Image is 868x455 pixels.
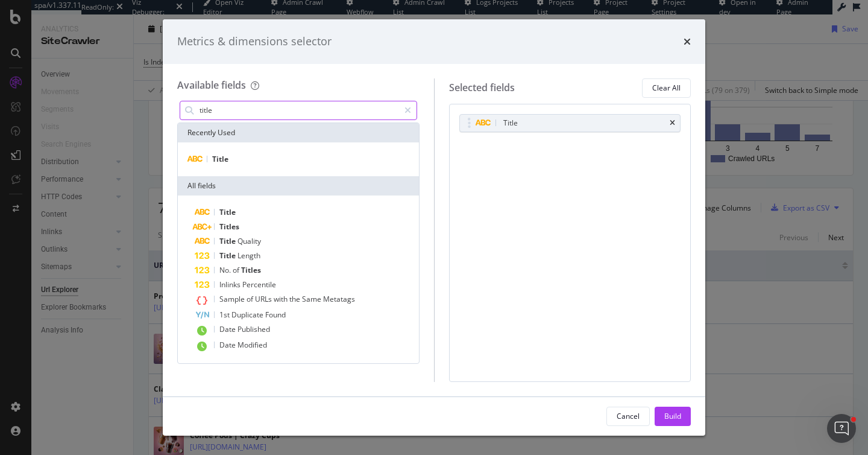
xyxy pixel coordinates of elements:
button: Build [655,407,691,426]
span: the [289,294,302,304]
span: No. [219,265,233,275]
div: Clear All [652,83,681,93]
iframe: Intercom live chat [827,414,856,443]
input: Search by field name [198,101,399,119]
div: Selected fields [449,81,515,95]
span: Date [219,340,237,350]
div: Recently Used [178,123,419,142]
span: Title [219,250,237,261]
span: Duplicate [231,310,265,320]
span: Length [237,250,260,261]
span: Percentile [242,279,276,290]
span: Metatags [323,294,355,304]
span: Same [302,294,323,304]
span: Titles [219,221,239,232]
span: Quality [237,236,261,246]
span: Title [219,236,237,246]
div: All fields [178,176,419,196]
div: Titletimes [459,114,681,132]
div: Build [664,411,681,421]
div: Metrics & dimensions selector [177,34,332,49]
span: with [274,294,289,304]
span: Title [212,154,228,164]
div: Title [503,117,518,129]
span: Published [237,324,270,334]
div: Cancel [617,411,640,421]
span: URLs [255,294,274,304]
span: Title [219,207,236,217]
span: of [247,294,255,304]
span: Modified [237,340,267,350]
button: Cancel [606,407,650,426]
span: Inlinks [219,279,242,290]
div: times [684,34,691,49]
button: Clear All [642,78,691,98]
div: times [670,119,675,127]
span: of [233,265,241,275]
div: modal [163,19,705,436]
span: Date [219,324,237,334]
div: Available fields [177,78,246,92]
span: Sample [219,294,247,304]
span: Found [265,310,286,320]
span: Titles [241,265,261,275]
span: 1st [219,310,231,320]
